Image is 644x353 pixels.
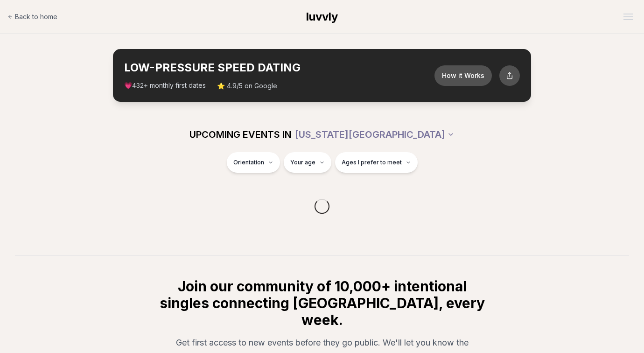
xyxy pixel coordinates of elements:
a: luvvly [306,9,338,24]
a: Back to home [7,7,57,26]
span: Your age [290,159,315,166]
button: How it Works [434,65,492,86]
h2: Join our community of 10,000+ intentional singles connecting [GEOGRAPHIC_DATA], every week. [158,278,486,328]
span: Back to home [15,12,57,21]
button: Open menu [620,10,637,24]
span: ⭐ 4.9/5 on Google [217,81,277,91]
span: 432 [132,82,144,90]
button: Orientation [227,152,280,173]
button: Ages I prefer to meet [335,152,418,173]
span: Orientation [233,159,264,166]
h2: LOW-PRESSURE SPEED DATING [124,60,434,75]
span: luvvly [306,10,338,23]
button: Your age [284,152,331,173]
span: 💗 + monthly first dates [124,81,206,91]
button: [US_STATE][GEOGRAPHIC_DATA] [295,124,455,145]
span: UPCOMING EVENTS IN [189,128,291,141]
span: Ages I prefer to meet [342,159,402,166]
